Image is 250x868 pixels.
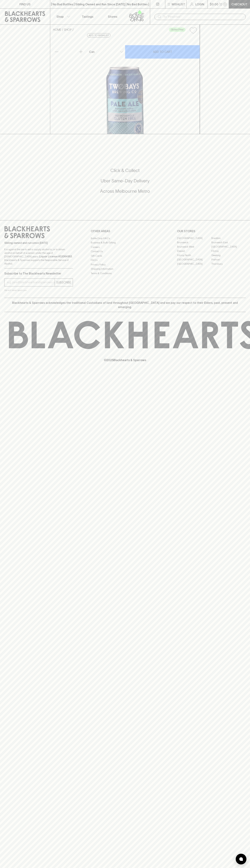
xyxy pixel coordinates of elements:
a: Gift Cards [91,254,159,258]
h5: Click & Collect [4,168,246,173]
a: [GEOGRAPHIC_DATA] [177,258,211,262]
a: FAQ's [91,258,159,262]
div: Can [88,48,125,55]
h5: Across Melbourne Metro [4,188,246,194]
p: Subscribe to The Blackhearts Newsletter [4,271,73,276]
p: ADD TO CART [153,50,172,54]
div: Call to action block [4,153,246,213]
p: Checkout [231,2,247,6]
a: HOME [53,28,61,31]
a: Careers [91,245,159,249]
h5: Uber Same-Day Delivery [4,178,246,184]
a: Shipping Information [91,267,159,271]
a: Bottle Drop FAQ's [91,236,159,240]
a: Terms & Conditions [91,271,159,275]
p: Login [195,2,204,6]
input: Try "Pinot noir" [163,14,243,20]
a: Thornbury [211,262,246,266]
p: Stores [108,14,117,19]
strong: Liquor License #32064953 [39,255,72,258]
a: Geelong [211,253,246,258]
a: [GEOGRAPHIC_DATA] [211,245,246,249]
p: Can [89,50,95,54]
a: Brunswick East [211,240,246,245]
a: Business & Bulk Gifting [91,241,159,245]
p: Shop [56,14,64,19]
p: 0 [224,3,226,5]
button: Add to wishlist [87,33,110,38]
a: Tastings [75,9,100,24]
a: Brunswick [177,240,211,245]
p: Tastings [82,14,93,19]
a: Elwood [177,249,211,253]
img: bubble-icon [239,857,243,861]
p: It is against the law to sell or supply alcohol to, or to obtain alcohol on behalf of a person un... [4,248,73,265]
button: SUBSCRIBE [55,279,73,286]
p: OUR STORES [177,229,246,233]
p: Wishlist [172,2,185,6]
a: SHOP [64,28,72,31]
button: Add to wishlist [188,26,198,35]
p: SUBSCRIBE [56,280,71,285]
span: Gluten Free! [169,28,185,31]
button: ADD TO CART [125,45,200,59]
p: Sibling owned and run since [DATE] [4,241,73,245]
a: Stores [100,9,125,24]
p: OTHER AREAS [91,229,159,233]
a: Brunswick West [177,245,211,249]
p: Blackhearts & Sparrows acknowledges the traditional Custodians of land throughout [GEOGRAPHIC_DAT... [7,301,243,309]
p: We will never spam you [4,288,73,292]
p: FIND US [19,2,31,6]
input: e.g. jane@blackheartsandsparrows.com.au [7,280,55,285]
img: 52355.png [50,37,200,134]
a: Contact Us [91,249,159,254]
a: Braddon [211,236,246,240]
a: [GEOGRAPHIC_DATA] [177,262,211,266]
a: Privacy Policy [91,262,159,267]
a: Fitzroy North [177,253,211,258]
a: Fitzroy [211,249,246,253]
a: [GEOGRAPHIC_DATA] [177,236,211,240]
a: Prahran [211,258,246,262]
button: Shop [50,9,75,24]
p: $0.00 [210,2,218,6]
